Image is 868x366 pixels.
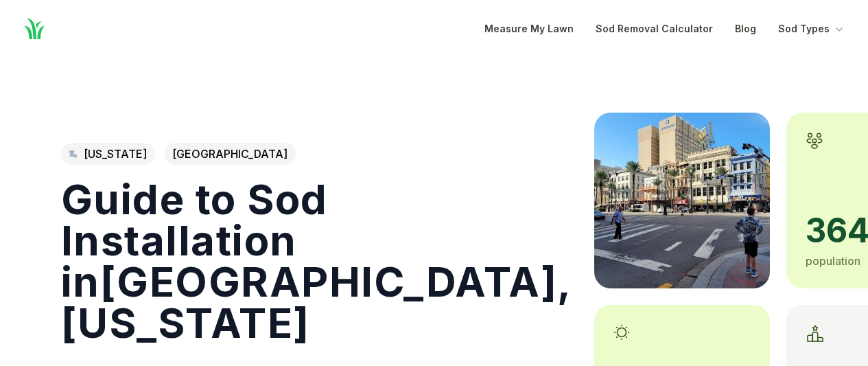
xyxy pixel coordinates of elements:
[596,21,713,37] a: Sod Removal Calculator
[806,254,860,268] span: population
[778,21,846,37] button: Sod Types
[61,143,155,165] a: [US_STATE]
[164,143,296,165] span: [GEOGRAPHIC_DATA]
[484,21,574,37] a: Measure My Lawn
[69,150,78,159] img: Louisiana state outline
[61,179,572,343] h1: Guide to Sod Installation in [GEOGRAPHIC_DATA] , [US_STATE]
[594,113,770,288] img: A picture of New Orleans
[735,21,756,37] a: Blog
